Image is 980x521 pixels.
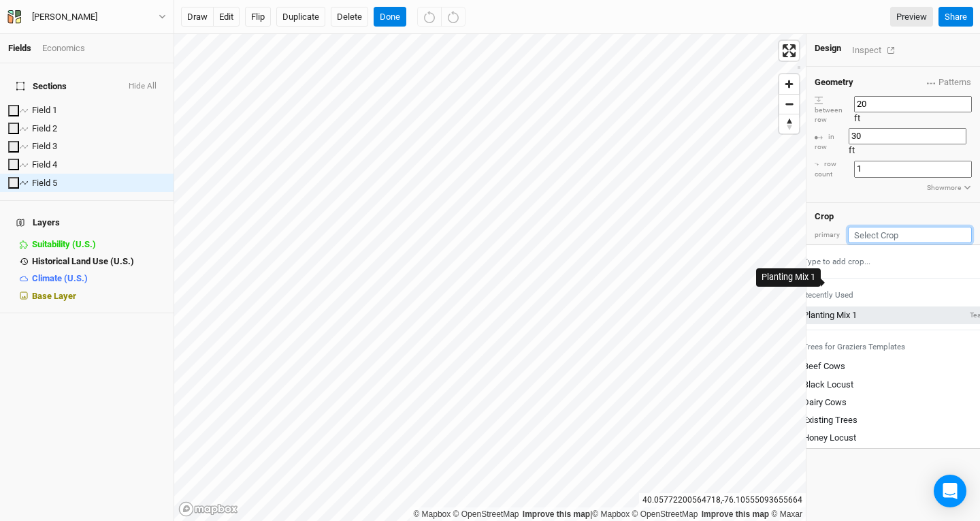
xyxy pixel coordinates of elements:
[803,379,853,391] div: Black Locust
[779,95,799,114] span: Zoom out
[852,42,900,58] div: Inspect
[803,309,857,321] div: Planting Mix 1
[7,10,167,25] button: [PERSON_NAME]
[815,42,841,54] div: Design
[8,43,31,53] a: Fields
[639,493,806,507] div: 40.05772200564718 , -76.10555093655664
[16,80,67,93] span: Sections
[32,105,165,116] div: Field 1
[762,271,815,284] div: Planting Mix 1
[815,211,834,222] h4: Crop
[32,159,57,170] span: Field 4
[32,178,57,188] span: Field 5
[276,7,325,27] button: Duplicate
[453,509,519,519] a: OpenStreetMap
[417,7,442,27] button: Undo (^z)
[32,256,134,266] span: Historical Land Use (U.S.)
[178,501,238,517] a: Mapbox logo
[32,239,96,249] span: Suitability (U.S.)
[42,42,85,54] div: Economics
[890,7,933,27] a: Preview
[779,74,799,94] button: Zoom in
[32,291,165,302] div: Base Layer
[632,509,698,519] a: OpenStreetMap
[815,159,854,179] div: row count
[938,7,973,27] button: Share
[849,145,855,155] span: ft
[803,414,857,426] div: Existing Trees
[803,361,845,373] div: Beef Cows
[815,95,854,125] div: between row
[374,7,406,27] button: Done
[803,396,847,409] div: Dairy Cows
[32,159,165,170] div: Field 4
[331,7,368,27] button: Delete
[934,475,966,507] div: Open Intercom Messenger
[441,7,465,27] button: Redo (^Z)
[32,273,88,283] span: Climate (U.S.)
[413,509,451,519] a: Mapbox
[32,10,97,24] div: [PERSON_NAME]
[32,178,165,189] div: Field 5
[32,10,97,24] div: Jesse Lapp
[854,113,860,123] span: ft
[523,509,590,519] a: Improve this map
[815,230,840,240] div: primary
[245,7,271,27] button: Flip
[815,132,849,152] div: in row
[771,509,802,519] a: Maxar
[213,7,240,27] button: edit
[32,123,165,134] div: Field 2
[413,507,802,521] div: |
[32,141,165,152] div: Field 3
[32,291,76,301] span: Base Layer
[779,94,799,114] button: Zoom out
[8,209,165,236] h4: Layers
[803,432,856,444] div: Honey Locust
[926,75,972,90] button: Patterns
[32,273,165,284] div: Climate (U.S.)
[779,41,799,61] button: Enter fullscreen
[32,123,57,133] span: Field 2
[128,80,157,93] button: Hide All
[32,141,57,151] span: Field 3
[592,509,630,519] a: Mapbox
[32,105,57,115] span: Field 1
[32,239,165,250] div: Suitability (U.S.)
[848,227,972,243] input: Select Crop
[926,182,972,194] button: Showmore
[779,114,799,133] button: Reset bearing to north
[174,34,806,521] canvas: Map
[815,77,853,88] h4: Geometry
[702,509,769,519] a: Improve this map
[181,7,214,27] button: draw
[32,256,165,267] div: Historical Land Use (U.S.)
[779,114,799,133] span: Reset bearing to north
[927,76,971,89] span: Patterns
